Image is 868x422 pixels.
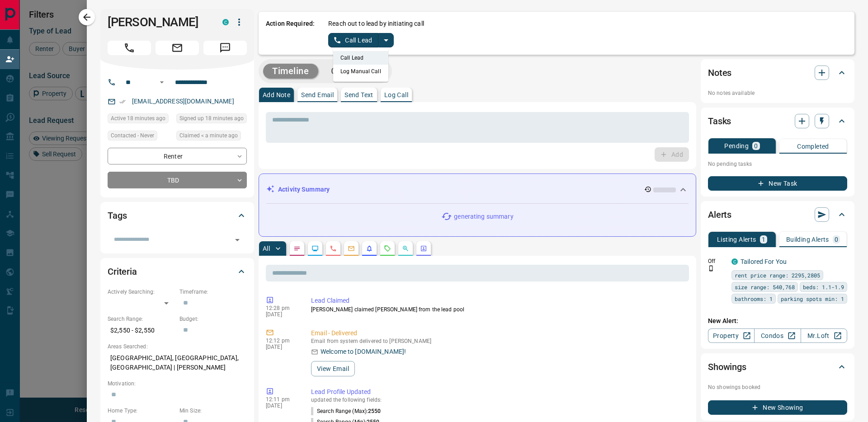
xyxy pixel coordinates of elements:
svg: Calls [330,245,337,252]
span: Signed up 18 minutes ago [179,114,244,123]
div: Wed Oct 15 2025 [176,113,247,126]
svg: Notes [293,245,301,252]
span: Message [203,41,247,55]
svg: Opportunities [402,245,409,252]
p: Listing Alerts [717,236,756,243]
p: Building Alerts [786,236,829,243]
button: Open [156,77,167,88]
p: Areas Searched: [108,342,247,351]
svg: Requests [384,245,391,252]
svg: Email Verified [119,98,126,105]
span: bathrooms: 1 [735,294,773,303]
p: Search Range: [108,315,175,323]
p: [GEOGRAPHIC_DATA], [GEOGRAPHIC_DATA], [GEOGRAPHIC_DATA] | [PERSON_NAME] [108,351,247,375]
p: No pending tasks [708,157,847,171]
span: beds: 1.1-1.9 [803,282,844,291]
p: Off [708,257,726,265]
span: Call [108,41,151,55]
a: Condos [754,328,801,343]
p: Budget: [179,315,247,323]
p: generating summary [454,212,513,221]
div: Alerts [708,204,847,225]
span: Claimed < a minute ago [179,131,238,140]
p: [DATE] [266,311,297,318]
p: Actively Searching: [108,288,175,296]
p: Pending [724,143,749,149]
svg: Listing Alerts [366,245,373,252]
p: 12:28 pm [266,305,297,311]
p: Action Required: [266,19,315,47]
p: Send Text [344,92,373,98]
a: Tailored For You [741,258,787,265]
p: Send Email [301,92,334,98]
div: Wed Oct 15 2025 [176,131,247,143]
p: No showings booked [708,383,847,391]
div: Tags [108,205,247,226]
div: TBD [108,172,247,188]
p: updated the following fields: [311,397,685,403]
div: Renter [108,148,247,164]
button: New Showing [708,400,847,415]
p: Search Range (Max) : [311,407,381,415]
p: [DATE] [266,403,297,409]
p: [DATE] [266,344,297,350]
p: Motivation: [108,380,247,388]
span: rent price range: 2295,2805 [735,271,820,280]
p: Completed [797,143,829,150]
p: All [263,245,270,252]
div: Notes [708,62,847,84]
div: Showings [708,356,847,378]
div: Criteria [108,261,247,282]
h2: Showings [708,360,746,374]
div: condos.ca [222,19,229,25]
h2: Alerts [708,207,731,222]
div: Wed Oct 15 2025 [108,113,172,126]
span: parking spots min: 1 [781,294,844,303]
h2: Criteria [108,264,137,279]
p: Email - Delivered [311,328,685,338]
li: Call Lead [333,51,388,65]
button: Timeline [263,64,318,79]
p: Timeframe: [179,288,247,296]
p: [PERSON_NAME] claimed [PERSON_NAME] from the lead pool [311,305,685,314]
p: Email from system delivered to [PERSON_NAME] [311,338,685,344]
a: Mr.Loft [801,328,847,343]
h2: Notes [708,66,731,80]
h2: Tags [108,208,127,223]
p: Home Type: [108,407,175,415]
p: $2,550 - $2,550 [108,323,175,338]
svg: Agent Actions [420,245,427,252]
p: Lead Profile Updated [311,387,685,397]
p: Lead Claimed [311,296,685,305]
div: Activity Summary [266,181,689,198]
p: 0 [754,143,758,149]
p: Min Size: [179,407,247,415]
span: 2550 [368,408,381,414]
button: Campaigns [322,64,387,79]
p: New Alert: [708,316,847,326]
button: Open [231,234,244,246]
p: Activity Summary [278,185,330,194]
li: Log Manual Call [333,65,388,78]
p: 12:11 pm [266,396,297,403]
svg: Push Notification Only [708,265,714,272]
a: Property [708,328,755,343]
span: size range: 540,768 [735,282,795,291]
h1: [PERSON_NAME] [108,15,209,29]
div: condos.ca [731,258,738,265]
button: New Task [708,176,847,191]
span: Email [156,41,199,55]
p: 1 [762,236,765,243]
p: Reach out to lead by initiating call [328,19,424,28]
svg: Lead Browsing Activity [311,245,319,252]
p: 12:12 pm [266,338,297,344]
div: split button [328,33,394,47]
p: Log Call [384,92,408,98]
p: No notes available [708,89,847,97]
div: Tasks [708,110,847,132]
span: Contacted - Never [111,131,154,140]
span: Active 18 minutes ago [111,114,165,123]
button: Call Lead [328,33,378,47]
p: Add Note [263,92,290,98]
p: 0 [835,236,838,243]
